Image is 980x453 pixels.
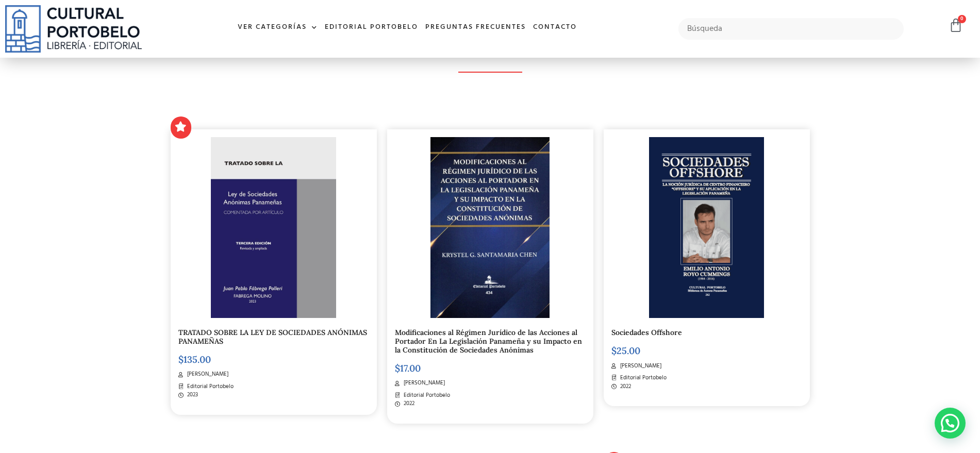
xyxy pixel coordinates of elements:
span: $ [178,354,184,365]
span: 2022 [618,382,631,391]
span: [PERSON_NAME] [185,370,228,379]
span: 2023 [185,391,198,399]
span: Editorial Portobelo [401,391,450,400]
a: Preguntas frecuentes [422,16,529,39]
bdi: 25.00 [611,345,640,357]
a: Editorial Portobelo [321,16,422,39]
a: Sociedades Offshore [611,328,682,337]
span: Editorial Portobelo [618,374,667,382]
img: PORTADA elegida AMAZON._page-0001 [211,137,336,318]
a: 0 [949,18,963,33]
img: img20221205_09280256 [430,137,549,318]
a: Ver Categorías [234,16,321,39]
span: $ [611,345,617,357]
a: TRATADO SOBRE LA LEY DE SOCIEDADES ANÓNIMAS PANAMEÑAS [178,328,367,346]
bdi: 17.00 [395,362,421,374]
span: 0 [958,15,966,23]
span: [PERSON_NAME] [401,379,445,388]
input: Búsqueda [678,18,904,40]
img: ba282-Sociedades-Offshore.png [649,137,765,318]
span: $ [395,362,400,374]
span: Editorial Portobelo [185,382,234,391]
a: Modificaciones al Régimen Jurídico de las Acciones al Portador En La Legislación Panameña y su Im... [395,328,582,355]
span: 2022 [401,399,414,408]
bdi: 135.00 [178,354,211,365]
span: [PERSON_NAME] [618,362,661,371]
a: Contacto [529,16,580,39]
